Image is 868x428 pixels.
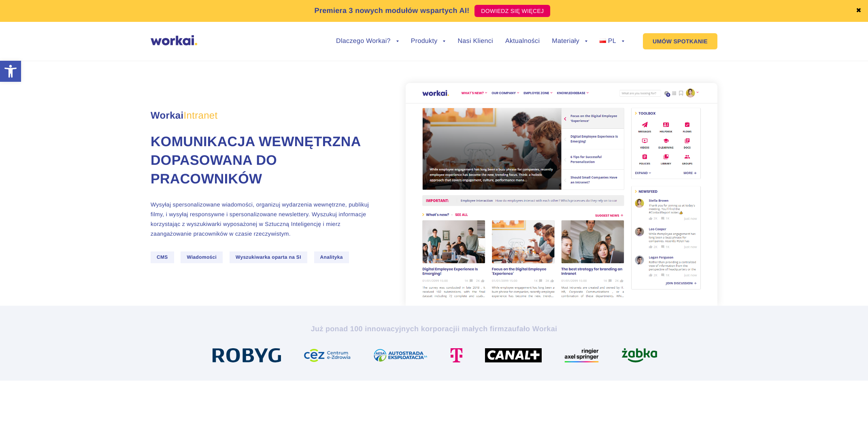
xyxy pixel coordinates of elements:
[151,133,373,189] h1: Komunikacja wewnętrzna dopasowana do pracowników
[209,324,659,334] h2: Już ponad 100 innowacyjnych korporacji zaufało Workai
[457,325,504,333] i: i małych firm
[457,38,493,45] a: Nasi Klienci
[315,5,470,16] p: Premiera 3 nowych modułów wspartych AI!
[856,8,862,14] a: ✖
[314,251,349,263] span: Analityka
[230,251,307,263] span: Wyszukiwarka oparta na SI
[151,101,217,121] span: Workai
[643,33,717,49] a: UMÓW SPOTKANIE
[151,200,373,238] p: Wysyłaj spersonalizowane wiadomości, organizuj wydarzenia wewnętrzne, publikuj filmy, i wysyłaj r...
[151,251,174,263] span: CMS
[181,251,223,263] span: Wiadomości
[336,38,399,45] a: Dlaczego Workai?
[552,38,587,45] a: Materiały
[474,5,550,17] a: DOWIEDZ SIĘ WIĘCEJ
[411,38,446,45] a: Produkty
[608,38,616,45] span: PL
[184,110,218,121] em: Intranet
[505,38,540,45] a: Aktualności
